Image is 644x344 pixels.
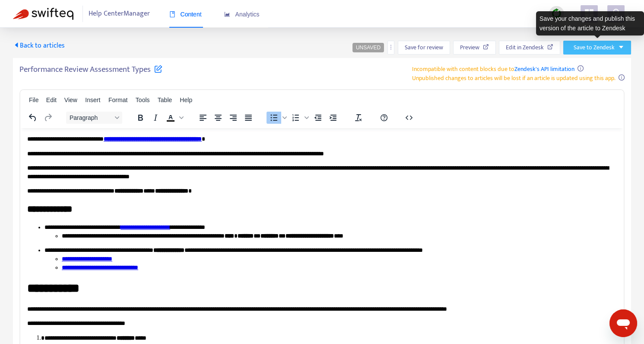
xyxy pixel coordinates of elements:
[619,74,625,80] span: info-circle
[13,8,73,20] img: Swifteq
[506,43,544,52] span: Edit in Zendesk
[326,112,340,124] button: Increase indent
[224,11,260,18] span: Analytics
[25,112,40,124] button: Undo
[133,112,148,124] button: Bold
[163,112,185,124] div: Text color Black
[148,112,163,124] button: Italic
[224,11,230,17] span: area-chart
[618,44,624,50] span: caret-down
[108,96,127,103] span: Format
[289,112,310,124] div: Numbered list
[609,309,637,337] iframe: Button to launch messaging window
[211,112,225,124] button: Align center
[563,41,631,55] button: Save to Zendeskcaret-down
[412,73,615,83] span: Unpublished changes to articles will be lost if an article is updated using this app.
[13,40,65,51] span: Back to articles
[460,43,479,52] span: Preview
[85,96,100,103] span: Insert
[499,41,560,55] button: Edit in Zendesk
[412,64,574,74] span: Incompatible with content blocks due to
[398,41,450,55] button: Save for review
[66,112,122,124] button: Block Paragraph
[584,8,594,19] span: appstore
[577,65,584,71] span: info-circle
[64,96,77,103] span: View
[388,44,394,50] span: more
[196,112,210,124] button: Align left
[136,96,150,103] span: Tools
[551,8,562,19] img: sync.dc5367851b00ba804db3.png
[311,112,325,124] button: Decrease indent
[19,64,162,80] h5: Performance Review Assessment Types
[226,112,241,124] button: Align right
[574,43,615,52] span: Save to Zendesk
[180,96,192,103] span: Help
[356,45,381,51] span: UNSAVED
[89,6,150,22] span: Help Center Manager
[387,41,394,55] button: more
[611,8,621,19] span: user
[169,11,202,18] span: Content
[405,43,443,52] span: Save for review
[158,96,172,103] span: Table
[241,112,256,124] button: Justify
[453,41,496,55] button: Preview
[169,11,175,17] span: book
[41,112,55,124] button: Redo
[536,11,644,35] div: Save your changes and publish this version of the article to Zendesk
[70,114,112,121] span: Paragraph
[377,112,391,124] button: Help
[46,96,57,103] span: Edit
[266,112,288,124] div: Bullet list
[514,64,574,74] a: Zendesk's API limitation
[351,112,366,124] button: Clear formatting
[13,42,20,48] span: caret-left
[29,96,39,103] span: File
